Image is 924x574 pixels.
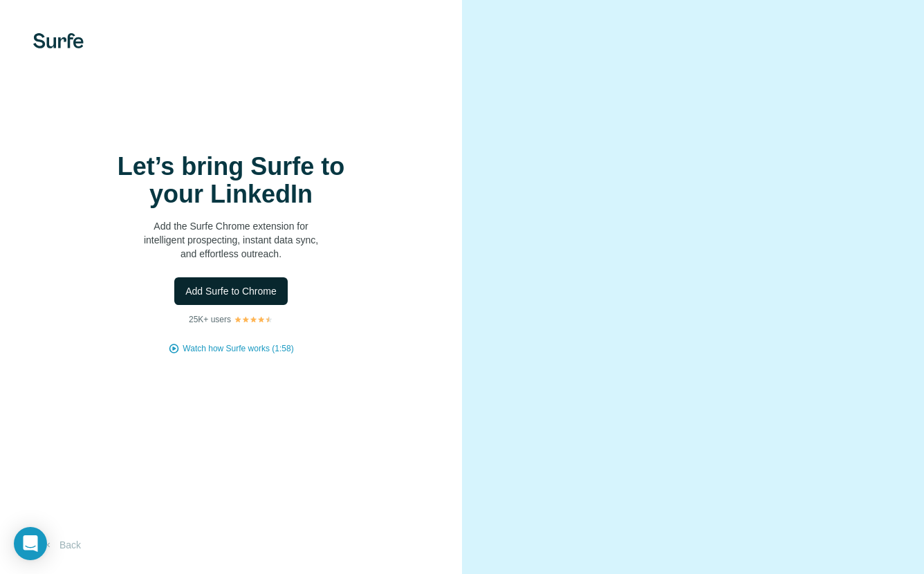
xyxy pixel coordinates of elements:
[33,33,84,48] img: Surfe's logo
[93,153,369,208] h1: Let’s bring Surfe to your LinkedIn
[14,527,47,560] div: Open Intercom Messenger
[183,342,293,355] button: Watch how Surfe works (1:58)
[189,313,231,326] p: 25K+ users
[93,219,369,261] p: Add the Surfe Chrome extension for intelligent prospecting, instant data sync, and effortless out...
[234,315,273,324] img: Rating Stars
[185,284,277,298] span: Add Surfe to Chrome
[174,277,288,305] button: Add Surfe to Chrome
[33,533,91,557] button: Back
